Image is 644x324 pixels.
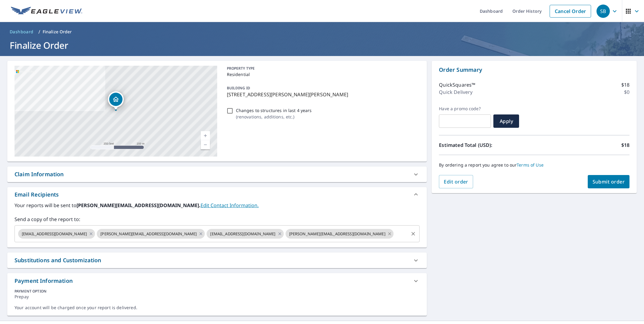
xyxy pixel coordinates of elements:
b: [PERSON_NAME][EMAIL_ADDRESS][DOMAIN_NAME]. [77,202,201,209]
div: Substitutions and Customization [7,253,427,268]
button: Clear [409,230,417,238]
div: PAYMENT OPTION [15,289,420,294]
div: Payment Information [15,277,73,285]
div: [PERSON_NAME][EMAIL_ADDRESS][DOMAIN_NAME] [286,229,394,239]
span: [EMAIL_ADDRESS][DOMAIN_NAME] [207,231,279,237]
img: EV Logo [11,7,82,16]
a: Current Level 17, Zoom Out [201,140,210,149]
a: Dashboard [7,27,36,37]
span: Dashboard [10,29,34,35]
span: [PERSON_NAME][EMAIL_ADDRESS][DOMAIN_NAME] [286,231,389,237]
label: Send a copy of the report to: [15,216,420,223]
a: EditContactInfo [201,202,259,209]
div: Prepay [15,294,420,305]
div: Your account will be charged once your report is delivered. [15,305,420,311]
a: Cancel Order [550,5,591,18]
span: Submit order [593,178,625,185]
p: QuickSquares™ [439,81,475,88]
p: BUILDING ID [227,85,250,91]
div: Email Recipients [7,187,427,202]
p: ( renovations, additions, etc. ) [236,114,312,120]
div: Payment Information [7,273,427,289]
a: Current Level 17, Zoom In [201,131,210,140]
div: Email Recipients [15,190,59,199]
div: [PERSON_NAME][EMAIL_ADDRESS][DOMAIN_NAME] [97,229,205,239]
p: Finalize Order [43,29,72,35]
p: By ordering a report you agree to our [439,162,629,168]
p: Estimated Total (USD): [439,141,534,149]
span: [EMAIL_ADDRESS][DOMAIN_NAME] [18,231,90,237]
p: Quick Delivery [439,88,472,96]
p: PROPERTY TYPE [227,66,417,71]
label: Have a promo code? [439,106,491,111]
p: $18 [621,81,629,88]
h1: Finalize Order [7,39,637,51]
button: Submit order [588,175,630,188]
div: [EMAIL_ADDRESS][DOMAIN_NAME] [18,229,95,239]
p: Residential [227,71,417,78]
p: Order Summary [439,66,629,74]
p: $18 [621,141,629,149]
a: Terms of Use [517,162,544,168]
div: Claim Information [7,167,427,182]
div: Substitutions and Customization [15,256,101,264]
li: / [38,28,40,35]
div: [EMAIL_ADDRESS][DOMAIN_NAME] [207,229,283,239]
p: $0 [624,88,629,96]
p: Changes to structures in last 4 years [236,107,312,114]
nav: breadcrumb [7,27,637,37]
button: Edit order [439,175,473,188]
div: Dropped pin, building 1, Residential property, 9052 Marva Dr Shreveport, LA 71118 [108,91,124,110]
p: [STREET_ADDRESS][PERSON_NAME][PERSON_NAME] [227,91,417,98]
label: Your reports will be sent to [15,202,420,209]
div: Claim Information [15,170,64,178]
span: Apply [498,118,514,124]
button: Apply [493,114,519,128]
span: [PERSON_NAME][EMAIL_ADDRESS][DOMAIN_NAME] [97,231,200,237]
div: SB [597,5,610,18]
span: Edit order [444,178,468,185]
